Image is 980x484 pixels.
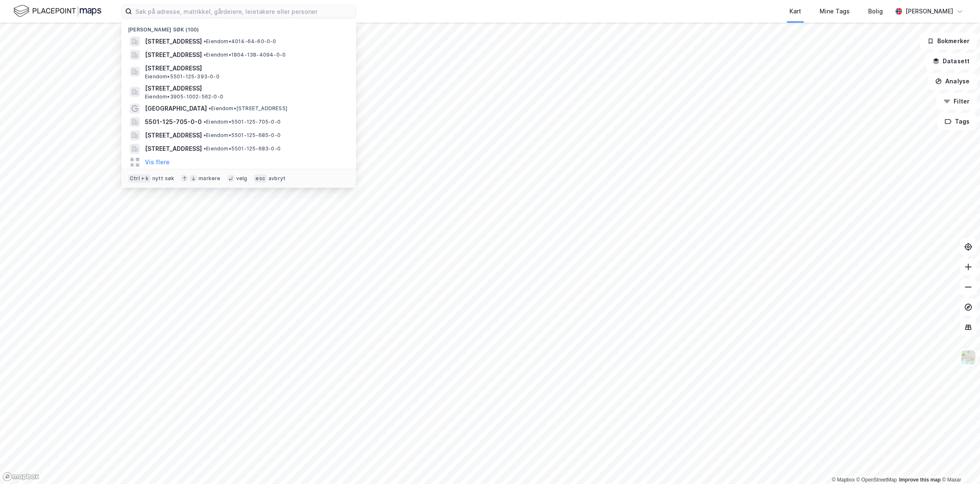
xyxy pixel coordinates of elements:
span: • [204,52,206,58]
div: avbryt [268,175,286,182]
span: Eiendom • 5501-125-683-0-0 [204,145,281,152]
span: Eiendom • 4014-64-60-0-0 [204,38,276,45]
div: [PERSON_NAME] [905,6,953,16]
span: [STREET_ADDRESS] [145,36,202,47]
span: [STREET_ADDRESS] [145,63,346,73]
button: Analyse [928,73,977,90]
span: Eiendom • 5501-125-393-0-0 [145,73,219,80]
span: Eiendom • 5501-125-705-0-0 [204,119,281,125]
span: [STREET_ADDRESS] [145,144,202,154]
div: Ctrl + k [128,174,151,183]
input: Søk på adresse, matrikkel, gårdeiere, leietakere eller personer [132,5,356,18]
a: Mapbox homepage [3,472,39,481]
div: Mine Tags [820,6,850,16]
div: Kontrollprogram for chat [938,444,980,484]
button: Vis flere [145,157,170,167]
button: Datasett [926,53,977,70]
button: Tags [938,113,977,130]
a: OpenStreetMap [856,477,897,483]
span: • [204,132,206,138]
div: nytt søk [152,175,175,182]
button: Bokmerker [920,33,977,49]
div: markere [199,175,220,182]
span: • [209,105,211,111]
a: Improve this map [899,477,941,483]
span: Eiendom • 1804-138-4094-0-0 [204,52,286,58]
a: Mapbox [832,477,855,483]
div: [PERSON_NAME] søk (100) [121,20,356,35]
img: logo.f888ab2527a4732fd821a326f86c7f29.svg [13,4,101,18]
span: Eiendom • 3905-1002-562-0-0 [145,93,223,100]
img: Z [960,349,976,365]
span: • [204,119,206,125]
button: Filter [936,93,977,110]
span: [STREET_ADDRESS] [145,50,202,60]
div: Kart [789,6,801,16]
span: • [204,38,206,44]
iframe: Chat Widget [938,444,980,484]
span: [STREET_ADDRESS] [145,130,202,140]
span: Eiendom • 5501-125-685-0-0 [204,132,281,139]
div: velg [236,175,248,182]
div: esc [254,174,267,183]
div: Bolig [868,6,883,16]
span: 5501-125-705-0-0 [145,117,202,127]
span: Eiendom • [STREET_ADDRESS] [209,105,287,112]
span: [GEOGRAPHIC_DATA] [145,104,207,114]
span: [STREET_ADDRESS] [145,83,346,93]
span: • [204,145,206,152]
